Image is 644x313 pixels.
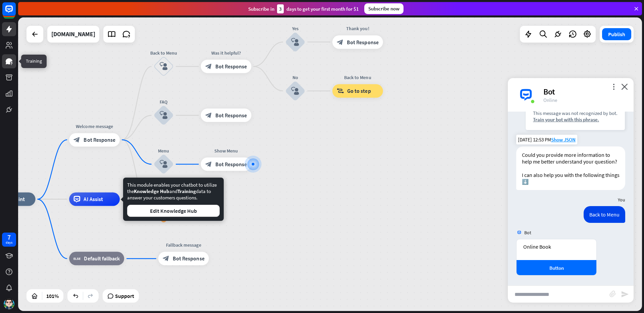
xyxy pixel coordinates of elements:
div: Button [520,265,593,271]
div: Fallback message [153,242,214,248]
div: 7 [7,234,11,240]
span: Default fallback [84,255,120,262]
i: block_user_input [291,38,299,46]
div: Menu [144,147,184,154]
div: 101% [44,291,61,301]
div: Online [543,97,626,103]
span: You [618,197,625,203]
i: send [621,290,629,298]
div: FAQ [144,99,184,105]
span: Bot Response [347,39,379,45]
i: block_user_input [160,111,168,119]
i: block_bot_response [163,255,169,262]
div: drjabbari.com [51,26,95,43]
i: block_user_input [160,160,168,168]
div: Could you provide more information to help me better understand your question? I can also help yo... [516,146,625,190]
a: 7 days [2,233,16,247]
span: Go to step [347,87,371,94]
div: This message was not recognized by bot. [533,110,618,116]
i: block_bot_response [337,39,343,45]
div: Subscribe now [364,3,404,14]
button: Edit Knowledge Hub [127,205,220,217]
span: Bot [524,230,531,236]
div: Was it helpful? [196,50,256,56]
span: Bot Response [84,136,115,143]
div: [DATE] 12:53 PM [516,135,577,144]
i: block_bot_response [205,161,212,168]
div: Show Menu [196,147,256,154]
i: block_fallback [73,255,80,262]
span: Bot Response [215,112,247,119]
i: block_bot_response [73,136,80,143]
i: block_bot_response [205,112,212,119]
div: Back to Menu [144,50,184,56]
button: Publish [602,28,631,40]
span: Training [177,188,196,194]
i: more_vert [610,83,617,90]
span: Bot Response [215,161,247,168]
div: Thank you! [327,25,388,32]
span: Bot Response [173,255,205,262]
button: Open LiveChat chat widget [5,3,25,23]
div: No [275,74,316,81]
div: Bot [543,86,626,97]
i: block_user_input [291,87,299,95]
div: Back to Menu [327,74,388,81]
span: Show JSON [551,136,576,143]
div: Back to Menu [584,206,625,223]
div: Yes [275,25,316,32]
div: 3 [277,4,284,13]
div: Welcome message [64,123,125,130]
div: Subscribe in days to get your first month for $1 [248,4,359,13]
span: Bot Response [215,63,247,70]
i: block_user_input [160,62,168,70]
i: block_attachment [609,291,616,297]
span: Support [115,291,134,301]
div: Online Book [523,243,590,250]
i: close [621,83,628,90]
span: AI Assist [84,196,103,202]
div: days [6,240,12,245]
span: Knowledge Hub [134,188,169,194]
i: block_bot_response [205,63,212,70]
div: This module enables your chatbot to utilize the and data to answer your customers questions. [127,182,220,217]
i: block_goto [337,87,344,94]
div: Train your bot with this phrase. [533,116,618,123]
